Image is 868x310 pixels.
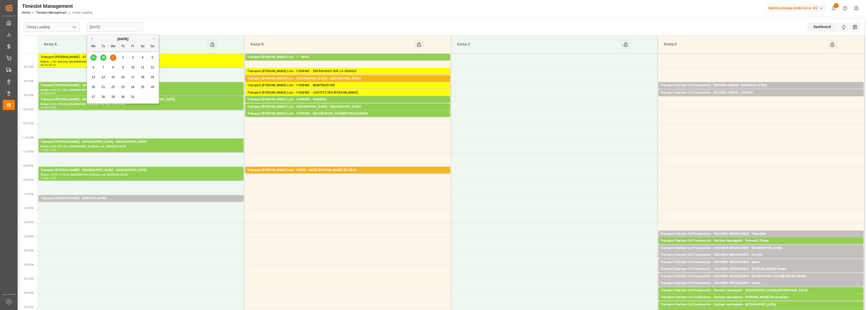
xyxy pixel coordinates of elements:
[89,53,157,102] div: month 2025-10
[151,75,154,79] span: 19
[131,75,134,79] span: 17
[41,60,241,64] div: Pallets: 1,TU: 569,City: [GEOGRAPHIC_DATA],Arrival: [DATE] 00:00:00
[130,74,136,80] div: Choose Friday, October 17th, 2025
[661,302,861,307] div: Transport Dachser Cof Foodservice - Dachser messagerie - [GEOGRAPHIC_DATA]
[87,37,159,42] div: [DATE]
[247,90,448,95] div: Transport [PERSON_NAME] Lots - FOURNIE - CASTETS DES [PERSON_NAME]
[661,288,861,293] div: Transport Dachser Cof Foodservice - Dachser messagerie - [GEOGRAPHIC_DATA],[GEOGRAPHIC_DATA]
[24,193,34,195] span: 1:00 PM
[22,150,34,153] span: 11:30 AM
[41,92,48,95] div: 09:00
[120,54,126,61] div: Choose Thursday, October 2nd, 2025
[101,85,105,89] span: 21
[22,122,34,125] span: 10:30 AM
[101,95,105,99] span: 28
[247,168,448,173] div: Transport [PERSON_NAME] Lots - CORSI - SAINT [PERSON_NAME] DE CRAU
[110,64,116,71] div: Choose Wednesday, October 8th, 2025
[49,177,56,179] div: 12:30
[661,258,861,262] div: Pallets: 1,TU: 16,City: [GEOGRAPHIC_DATA],Arrival: [DATE] 00:00:00
[22,108,34,111] span: 10:00 AM
[90,94,97,100] div: Choose Monday, October 27th, 2025
[41,97,241,102] div: Transport [PERSON_NAME] - BRUYERES SUR [GEOGRAPHIC_DATA] SUR [GEOGRAPHIC_DATA]
[247,60,448,64] div: Pallets: 16,TU: 28,City: MIOS,Arrival: [DATE] 00:00:00
[120,74,126,80] div: Choose Thursday, October 16th, 2025
[22,136,34,139] span: 11:00 AM
[24,207,34,210] span: 1:30 PM
[90,74,97,80] div: Choose Monday, October 13th, 2025
[661,274,861,279] div: Transport Dachser Cof Foodservice - DACHSER MESSAGERIE - [GEOGRAPHIC_DATA][PERSON_NAME]
[24,80,34,82] span: 9:00 AM
[247,88,448,92] div: Pallets: 3,TU: 56,City: MONTBARTIER,Arrival: [DATE] 00:00:00
[100,43,106,50] div: Tu
[151,66,154,69] span: 12
[49,92,56,95] div: 09:30
[41,145,241,149] div: Pallets: 6,TU: 307,City: [GEOGRAPHIC_DATA],Arrival: [DATE] 00:00:00
[22,164,34,167] span: 12:00 PM
[149,64,156,71] div: Choose Sunday, October 12th, 2025
[247,76,448,81] div: Transport [PERSON_NAME] Lots - [GEOGRAPHIC_DATA] - [GEOGRAPHIC_DATA]
[121,95,124,99] span: 30
[120,84,126,90] div: Choose Thursday, October 23rd, 2025
[839,3,851,14] button: Help Center
[247,69,448,74] div: Transport [PERSON_NAME] Lots - FOURNIE - ENTRAIGUES SUR LA SORGUE
[140,84,146,90] div: Choose Saturday, October 25th, 2025
[24,277,34,280] span: 4:00 PM
[661,293,861,297] div: Pallets: 2,TU: 20,City: [GEOGRAPHIC_DATA],[GEOGRAPHIC_DATA],Arrival: [DATE] 00:00:00
[24,22,80,32] input: Type to search/select
[130,54,136,61] div: Choose Friday, October 3rd, 2025
[807,22,838,32] div: Dashboard
[42,40,207,49] div: Ramp A
[130,43,136,50] div: Fr
[149,54,156,61] div: Choose Sunday, October 5th, 2025
[828,3,839,14] button: show 1 new notifications
[41,139,241,145] div: Transport [PERSON_NAME] - [GEOGRAPHIC_DATA] - [GEOGRAPHIC_DATA]
[112,56,114,59] span: 1
[92,95,95,99] span: 27
[247,97,448,102] div: Transport [PERSON_NAME] Lots - FOURNIE - BASSENS
[247,109,448,114] div: Pallets: ,TU: 70,City: [GEOGRAPHIC_DATA],Arrival: [DATE] 00:00:00
[48,64,49,66] div: -
[120,64,126,71] div: Choose Thursday, October 9th, 2025
[110,54,116,61] div: Choose Wednesday, October 1st, 2025
[767,3,828,13] button: Melitta Europa GmbH & Co. KG
[661,281,861,286] div: Transport Dachser Cof Foodservice - DACHSER MESSAGERIE - Genlis
[131,66,134,69] span: 10
[661,295,861,300] div: Transport Dachser Cof Foodservice - Dachser messagerie - [PERSON_NAME] De Guardiara
[48,92,49,95] div: -
[121,75,124,79] span: 16
[93,66,94,69] span: 6
[101,75,105,79] span: 14
[661,267,861,272] div: Transport Dachser Cof Foodservice - DACHSER MESSAGERIE - [PERSON_NAME] Verdes
[49,106,56,109] div: 10:00
[41,177,48,179] div: 12:00
[121,85,124,89] span: 23
[834,3,839,8] span: 1
[24,263,34,266] span: 3:30 PM
[661,279,861,283] div: Pallets: ,TU: 80,City: [GEOGRAPHIC_DATA][PERSON_NAME],Arrival: [DATE] 00:00:00
[92,85,95,89] span: 20
[49,64,56,66] div: 08:30
[100,94,106,100] div: Choose Tuesday, October 28th, 2025
[90,84,97,90] div: Choose Monday, October 20th, 2025
[131,95,134,99] span: 31
[661,88,861,92] div: Pallets: 1,TU: 48,City: MIRAMAS CEDEX,Arrival: [DATE] 00:00:00
[102,66,104,69] span: 7
[247,95,448,100] div: Pallets: 4,TU: ,City: CASTETS DES [PERSON_NAME],Arrival: [DATE] 00:00:00
[48,106,49,109] div: -
[140,54,146,61] div: Choose Saturday, October 4th, 2025
[149,74,156,80] div: Choose Sunday, October 19th, 2025
[662,40,827,49] div: Ramp D
[661,300,861,304] div: Pallets: 1,TU: 130,City: [GEOGRAPHIC_DATA],Arrival: [DATE] 00:00:00
[247,55,448,60] div: Transport [PERSON_NAME] Lots - ? - MIOS
[142,56,144,59] span: 4
[24,292,34,294] span: 4:30 PM
[661,243,861,248] div: Pallets: ,TU: 175,City: Verneuil L'Etang,Arrival: [DATE] 00:00:00
[24,94,34,97] span: 9:30 AM
[24,306,34,308] span: 5:00 PM
[130,94,136,100] div: Choose Friday, October 31st, 2025
[661,90,861,95] div: Transport Dachser Cof Foodservice - [PERSON_NAME] - AULNAT
[87,22,143,32] input: DD-MM-YYYY
[41,106,48,109] div: 09:30
[149,84,156,90] div: Choose Sunday, October 26th, 2025
[247,173,448,177] div: Pallets: ,TU: 39,City: [GEOGRAPHIC_DATA][PERSON_NAME],Arrival: [DATE] 00:00:00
